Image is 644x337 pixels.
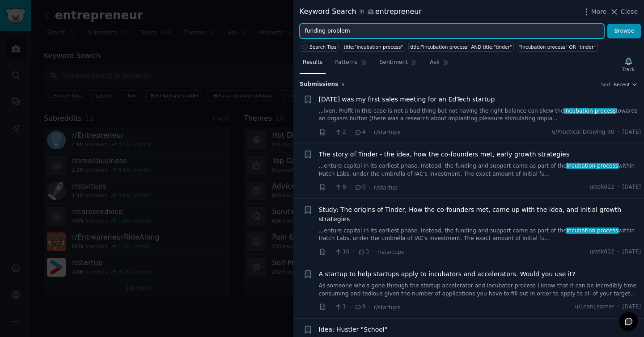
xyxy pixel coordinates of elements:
[335,303,346,311] span: 1
[319,282,641,298] a: As someone who's gone through the startup accelerator and incubator process I know that it can be...
[309,44,337,50] span: Search Tips
[335,59,357,67] span: Patterns
[319,205,641,224] a: Study: The origins of Tinder, How the co-founders met, came up with the idea, and initial growth ...
[374,129,401,135] span: r/startups
[607,24,641,39] button: Browse
[349,127,351,137] span: ·
[552,128,614,136] span: u/Practical-Drawing-90
[374,185,398,191] span: r/startup
[358,248,369,256] span: 3
[430,59,440,67] span: Ask
[354,183,365,191] span: 0
[359,8,364,16] span: in
[618,248,619,256] span: ·
[300,55,326,74] a: Results
[319,325,388,334] a: Idea: Hustler "School"
[377,249,404,255] span: r/startups
[319,95,495,104] a: [DATE] was my first sales meeting for an EdTech startup
[623,183,641,191] span: [DATE]
[566,227,619,234] span: incubation process
[335,128,346,136] span: 2
[372,247,374,257] span: ·
[349,303,351,312] span: ·
[618,303,619,311] span: ·
[330,247,331,257] span: ·
[319,107,641,123] a: ...iven. Profit in this case is not a bad thing but not having the right balance can skew theincu...
[623,128,641,136] span: [DATE]
[319,270,576,279] a: A startup to help startups apply to incubators and accelerators. Would you use it?
[623,303,641,311] span: [DATE]
[332,55,370,74] a: Patterns
[330,127,331,137] span: ·
[319,227,641,243] a: ...enture capital in its earliest phase. Instead, the funding and support came as part of theincu...
[427,55,452,74] a: Ask
[330,183,331,192] span: ·
[335,183,346,191] span: 8
[591,7,607,17] span: More
[354,128,365,136] span: 4
[590,248,614,256] span: u/ssk012
[319,162,641,178] a: ...enture capital in its earliest phase. Instead, the funding and support came as part of theincu...
[300,42,339,52] button: Search Tips
[590,183,614,191] span: u/ssk012
[369,127,371,137] span: ·
[319,150,570,159] a: The story of Tinder - the idea, how the co-founders met, early growth strategies
[623,248,641,256] span: [DATE]
[519,44,596,50] div: "incubation process" OR "tinder"
[349,183,351,192] span: ·
[335,248,349,256] span: 16
[618,183,619,191] span: ·
[300,80,339,88] span: Submission s
[300,24,604,39] input: Try a keyword related to your business
[517,42,598,52] a: "incubation process" OR "tinder"
[300,6,422,17] div: Keyword Search entrepreneur
[614,81,630,88] span: Recent
[621,7,638,17] span: Close
[582,7,607,17] button: More
[380,59,408,67] span: Sentiment
[353,247,355,257] span: ·
[342,42,405,52] a: title:"incubation process"
[377,55,420,74] a: Sentiment
[354,303,365,311] span: 9
[408,42,514,52] a: title:"incubation process" AND title:"tinder"
[601,81,611,88] div: Sort
[614,81,638,88] button: Recent
[344,44,403,50] div: title:"incubation process"
[342,82,345,87] span: 5
[618,128,619,136] span: ·
[303,59,322,67] span: Results
[575,303,614,311] span: u/LeanLearner
[369,303,371,312] span: ·
[566,163,619,169] span: incubation process
[410,44,512,50] div: title:"incubation process" AND title:"tinder"
[374,304,401,311] span: r/startups
[610,7,638,17] button: Close
[563,108,617,114] span: incubation process
[330,303,331,312] span: ·
[369,183,371,192] span: ·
